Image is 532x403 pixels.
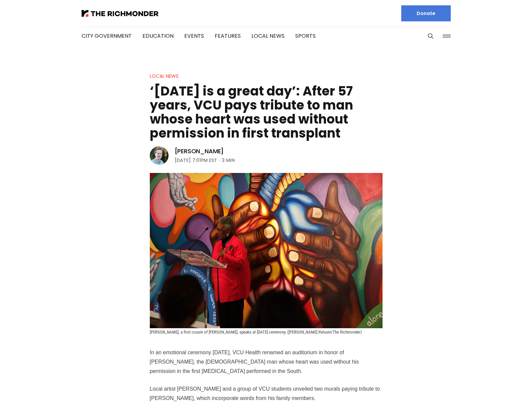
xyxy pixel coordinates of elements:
[82,10,158,17] img: The Richmonder
[175,156,217,164] time: [DATE] 7:01PM EST
[82,32,132,40] a: City Government
[295,32,316,40] a: Sports
[215,32,241,40] a: Features
[142,32,174,40] a: Education
[150,173,383,328] img: ‘Today is a great day’: After 57 years, VCU pays tribute to man whose heart was used without perm...
[150,146,169,165] img: Michael Phillips
[150,348,383,376] p: In an emotional ceremony [DATE], VCU Health renamed an auditorium in honor of [PERSON_NAME], the ...
[426,31,436,41] button: Search this site
[401,5,451,21] a: Donate
[184,32,204,40] a: Events
[150,384,383,403] p: Local artist [PERSON_NAME] and a group of VCU students unveiled two murals paying tribute to [PER...
[222,156,235,164] span: 3 min
[150,330,362,335] span: [PERSON_NAME], a first cousin of [PERSON_NAME], speaks at [DATE] ceremony. ([PERSON_NAME] Ifatusi...
[150,73,179,79] a: Local News
[251,32,285,40] a: Local News
[175,147,224,155] a: [PERSON_NAME]
[150,84,383,140] h1: ‘[DATE] is a great day’: After 57 years, VCU pays tribute to man whose heart was used without per...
